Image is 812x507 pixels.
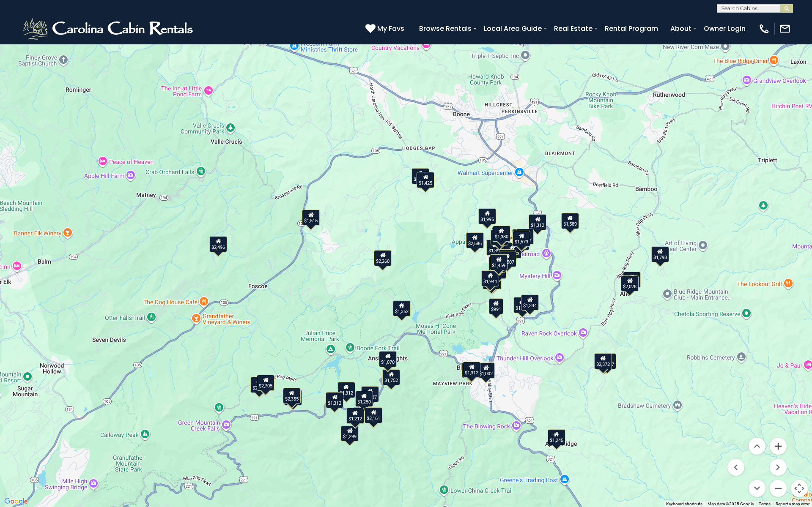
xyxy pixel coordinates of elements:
[480,21,546,36] a: Local Area Guide
[666,21,696,36] a: About
[779,23,791,35] img: mail-regular-white.png
[651,246,669,262] div: $1,798
[700,21,750,36] a: Owner Login
[601,21,662,36] a: Rental Program
[561,213,579,229] div: $1,589
[365,23,406,34] a: My Favs
[377,23,404,34] span: My Favs
[770,438,787,455] button: Zoom in
[623,272,641,288] div: $2,147
[749,438,765,455] button: Move up
[594,353,612,369] div: $2,372
[529,214,546,230] div: $1,312
[550,21,597,36] a: Real Estate
[548,429,565,445] div: $1,245
[621,275,639,292] div: $2,028
[758,23,770,35] img: phone-regular-white.png
[21,16,197,41] img: White-1-2.png
[415,21,476,36] a: Browse Rentals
